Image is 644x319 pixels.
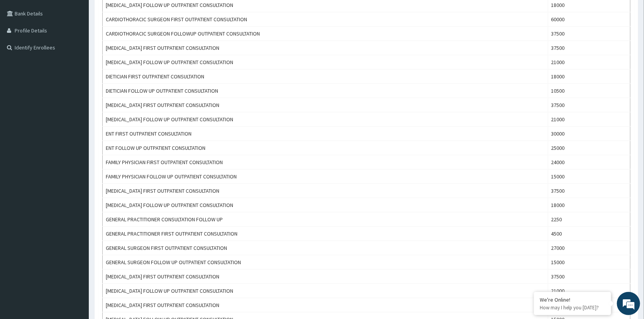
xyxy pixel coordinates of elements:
[40,43,130,53] div: Chat with us now
[103,255,548,270] td: GENERAL SURGEON FOLLOW UP OUTPATIENT CONSULTATION
[103,127,548,141] td: ENT FIRST OUTPATIENT CONSULTATION
[548,198,630,212] td: 18000
[103,70,548,84] td: DIETICIAN FIRST OUTPATIENT CONSULTATION
[45,97,107,175] span: We're online!
[548,41,630,55] td: 37500
[548,112,630,127] td: 21000
[103,84,548,98] td: DIETICIAN FOLLOW UP OUTPATIENT CONSULTATION
[103,112,548,127] td: [MEDICAL_DATA] FOLLOW UP OUTPATIENT CONSULTATION
[548,184,630,198] td: 37500
[103,155,548,170] td: FAMILY PHYSICIAN FIRST OUTPATIENT CONSULTATION
[548,170,630,184] td: 15000
[127,4,145,22] div: Minimize live chat window
[548,55,630,70] td: 21000
[103,12,548,27] td: CARDIOTHORACIC SURGEON FIRST OUTPATIENT CONSULTATION
[103,27,548,41] td: CARDIOTHORACIC SURGEON FOLLOWUP OUTPATIENT CONSULTATION
[548,84,630,98] td: 10500
[103,55,548,70] td: [MEDICAL_DATA] FOLLOW UP OUTPATIENT CONSULTATION
[103,198,548,212] td: [MEDICAL_DATA] FOLLOW UP OUTPATIENT CONSULTATION
[548,70,630,84] td: 18000
[548,98,630,112] td: 37500
[548,27,630,41] td: 37500
[548,212,630,227] td: 2250
[548,141,630,155] td: 25000
[548,12,630,27] td: 60000
[103,227,548,241] td: GENERAL PRACTITIONER FIRST OUTPATIENT CONSULTATION
[540,296,605,303] div: We're Online!
[14,39,31,58] img: d_794563401_company_1708531726252_794563401
[548,270,630,284] td: 37500
[548,127,630,141] td: 30000
[548,241,630,255] td: 27000
[103,184,548,198] td: [MEDICAL_DATA] FIRST OUTPATIENT CONSULTATION
[103,141,548,155] td: ENT FOLLOW UP OUTPATIENT CONSULTATION
[4,211,147,238] textarea: Type your message and hit 'Enter'
[103,270,548,284] td: [MEDICAL_DATA] FIRST OUTPATIENT CONSULTATION
[103,41,548,55] td: [MEDICAL_DATA] FIRST OUTPATIENT CONSULTATION
[548,284,630,298] td: 21000
[540,304,605,311] p: How may I help you today?
[103,298,548,312] td: [MEDICAL_DATA] FIRST OUTPATIENT CONSULTATION
[103,212,548,227] td: GENERAL PRACTITIONER CONSULTATION FOLLOW UP
[103,241,548,255] td: GENERAL SURGEON FIRST OUTPATIENT CONSULTATION
[103,170,548,184] td: FAMILY PHYSICIAN FOLLOW UP OUTPATIENT CONSULTATION
[548,255,630,270] td: 15000
[103,98,548,112] td: [MEDICAL_DATA] FIRST OUTPATIENT CONSULTATION
[548,227,630,241] td: 4500
[103,284,548,298] td: [MEDICAL_DATA] FOLLOW UP OUTPATIENT CONSULTATION
[548,155,630,170] td: 24000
